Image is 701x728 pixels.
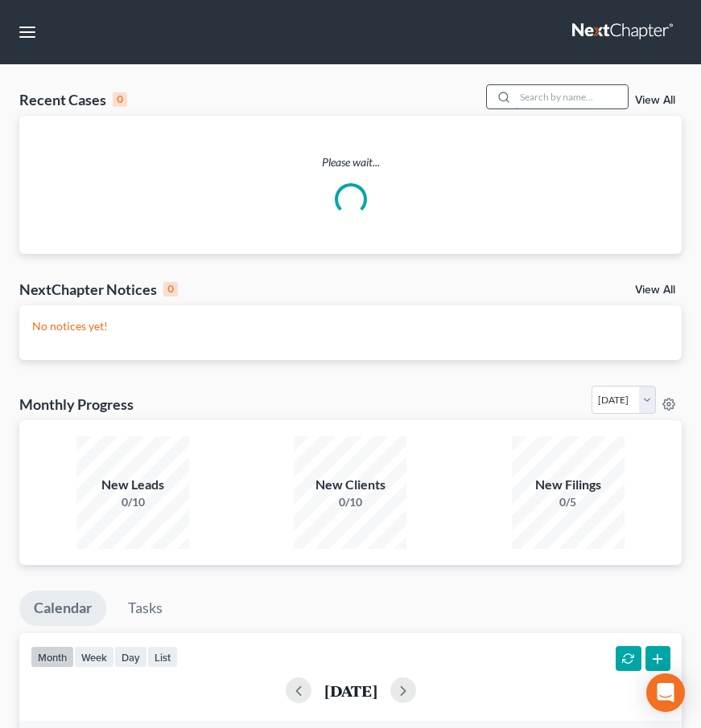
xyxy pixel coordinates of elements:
div: 0/5 [512,494,625,510]
a: View All [635,284,675,296]
p: Please wait... [19,154,682,170]
button: week [74,646,114,668]
a: Calendar [19,591,106,626]
button: list [147,646,178,668]
div: 0/10 [294,494,406,510]
p: No notices yet! [32,318,669,334]
input: Search by name... [515,85,628,108]
div: 0 [163,282,178,297]
a: View All [635,95,675,106]
h2: [DATE] [324,682,377,699]
a: Tasks [113,591,177,626]
div: New Clients [294,476,406,494]
div: NextChapter Notices [19,280,178,299]
div: Open Intercom Messenger [646,673,685,712]
div: 0/10 [76,494,189,510]
div: New Filings [512,476,625,494]
h3: Monthly Progress [19,395,134,414]
button: month [31,646,74,668]
div: New Leads [76,476,189,494]
div: Recent Cases [19,90,127,109]
button: day [114,646,147,668]
div: 0 [113,92,127,107]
